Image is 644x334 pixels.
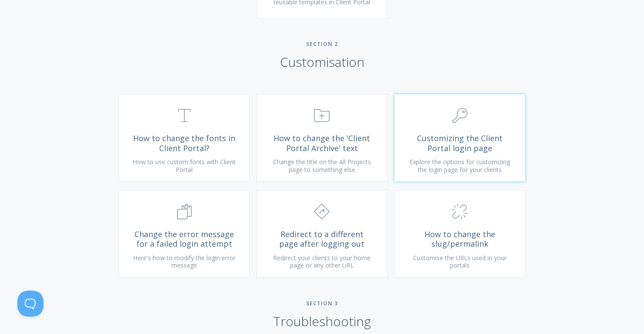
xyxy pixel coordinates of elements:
span: Customise the URLs used in your portals [413,254,507,270]
a: Redirect to a different page after logging out Redirect your clients to your home page or any oth... [257,190,387,278]
a: Customizing the Client Portal login page Explore the options for customizing the login page for y... [394,94,525,182]
a: How to change the slug/permalink Customise the URLs used in your portals [394,190,525,278]
span: Redirect to a different page after logging out [270,229,374,249]
a: How to change the fonts in Client Portal? How to use custom fonts with Client Portal [119,94,250,182]
span: Change the error message for a failed login attempt [132,229,236,249]
span: Change the title on the All Projects page to something else [273,158,371,174]
span: How to change the fonts in Client Portal? [132,133,236,153]
span: How to use custom fonts with Client Portal [133,158,236,174]
span: How to change the 'Client Portal Archive' text [270,133,374,153]
span: Explore the options for customizing the login page for your clients [410,158,510,174]
a: How to change the 'Client Portal Archive' text Change the title on the All Projects page to somet... [257,94,387,182]
span: Here's how to modify the login error message [133,254,236,270]
span: How to change the slug/permalink [408,229,512,249]
span: Redirect your clients to your home page or any other URL [273,254,370,270]
span: Customizing the Client Portal login page [408,133,512,153]
iframe: Toggle Customer Support [17,291,43,317]
a: Change the error message for a failed login attempt Here's how to modify the login error message [119,190,250,278]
